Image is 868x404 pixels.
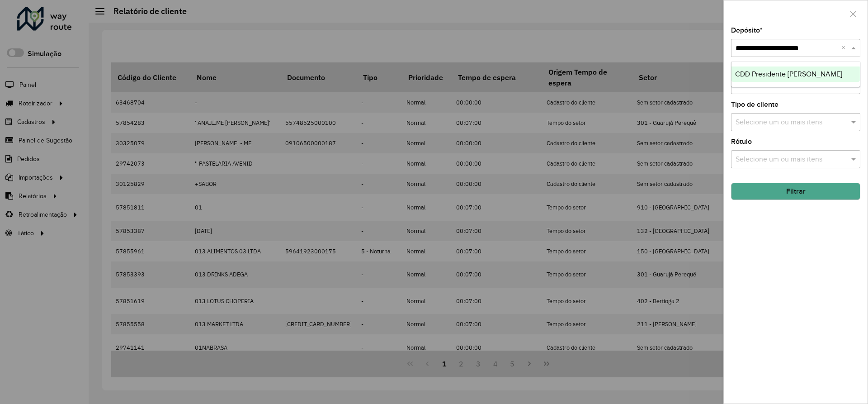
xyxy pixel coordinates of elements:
[735,70,842,78] span: CDD Presidente [PERSON_NAME]
[731,25,763,36] label: Depósito
[731,62,860,87] ng-dropdown-panel: Options list
[731,99,778,110] label: Tipo de cliente
[731,183,860,200] button: Filtrar
[841,43,849,53] span: Clear all
[731,136,752,147] label: Rótulo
